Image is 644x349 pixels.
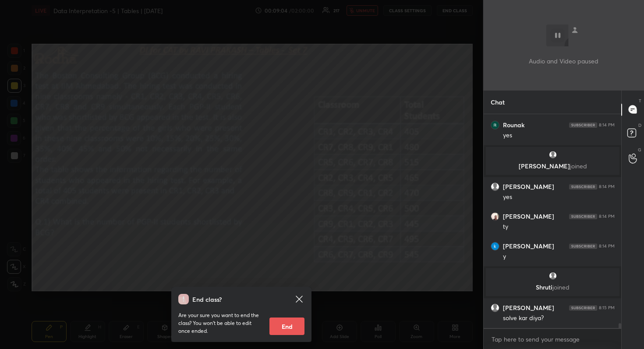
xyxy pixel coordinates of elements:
[569,305,597,311] img: 4P8fHbbgJtejmAAAAAElFTkSuQmCC
[503,314,615,323] div: solve kar diya?
[503,223,615,231] div: ty
[491,242,499,250] img: thumbnail.jpg
[491,284,614,291] p: Shruti
[178,311,262,335] p: Are your sure you want to end the class? You won’t be able to edit once ended.
[491,121,499,129] img: thumbnail.jpg
[569,244,597,249] img: 4P8fHbbgJtejmAAAAAElFTkSuQmCC
[503,213,554,220] h6: [PERSON_NAME]
[503,121,524,129] h6: Rounak
[599,244,615,249] div: 8:14 PM
[599,214,615,219] div: 8:14 PM
[503,193,615,202] div: yes
[569,214,597,219] img: 4P8fHbbgJtejmAAAAAElFTkSuQmCC
[503,252,615,261] div: y
[548,272,557,280] img: default.png
[503,131,615,140] div: yes
[192,295,222,304] h4: End class?
[570,162,587,170] span: joined
[569,184,597,189] img: 4P8fHbbgJtejmAAAAAElFTkSuQmCC
[599,305,615,311] div: 8:15 PM
[529,56,598,66] p: Audio and Video paused
[548,150,557,159] img: default.png
[484,114,622,328] div: grid
[269,318,304,335] button: End
[599,122,615,128] div: 8:14 PM
[552,283,570,291] span: joined
[639,98,641,104] p: T
[491,304,499,312] img: default.png
[491,183,499,191] img: default.png
[638,147,641,153] p: G
[638,122,641,129] p: D
[503,183,554,191] h6: [PERSON_NAME]
[599,184,615,189] div: 8:14 PM
[491,163,614,170] p: [PERSON_NAME]
[569,122,597,128] img: 4P8fHbbgJtejmAAAAAElFTkSuQmCC
[491,213,499,220] img: thumbnail.jpg
[503,242,554,250] h6: [PERSON_NAME]
[503,304,554,312] h6: [PERSON_NAME]
[484,91,512,114] p: Chat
